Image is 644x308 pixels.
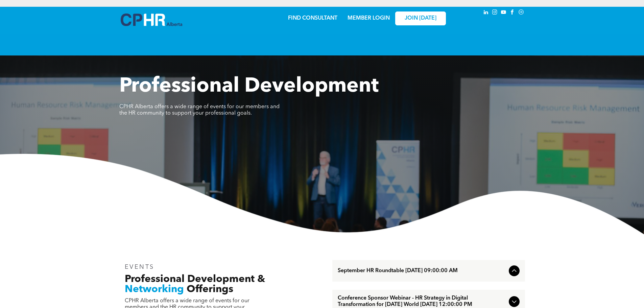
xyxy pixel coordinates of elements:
[338,295,506,308] span: Conference Sponsor Webinar - HR Strategy in Digital Transformation for [DATE] World [DATE] 12:00:...
[509,8,516,18] a: facebook
[482,8,490,18] a: linkedin
[395,11,446,25] a: JOIN [DATE]
[119,76,379,97] span: Professional Development
[500,8,507,18] a: youtube
[125,274,265,284] span: Professional Development &
[119,104,280,116] span: CPHR Alberta offers a wide range of events for our members and the HR community to support your p...
[518,8,525,18] a: Social network
[348,16,390,21] a: MEMBER LOGIN
[405,15,436,22] span: JOIN [DATE]
[491,8,499,18] a: instagram
[125,264,155,270] span: EVENTS
[288,16,337,21] a: FIND CONSULTANT
[121,14,182,26] img: A blue and white logo for cp alberta
[187,284,233,294] span: Offerings
[338,268,506,274] span: September HR Roundtable [DATE] 09:00:00 AM
[125,284,184,294] span: Networking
